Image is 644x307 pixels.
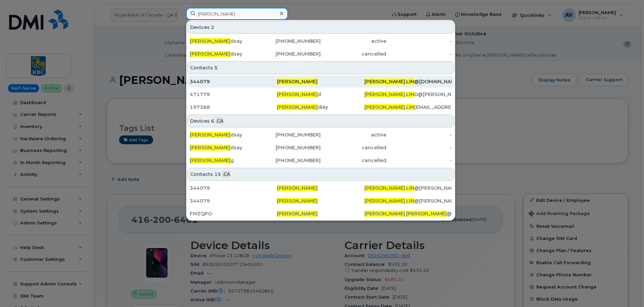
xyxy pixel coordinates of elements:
[190,38,255,44] div: dsay
[190,91,277,98] div: 471779
[386,38,452,44] div: -
[190,157,255,164] div: g
[190,197,277,204] div: 344079
[187,195,454,207] a: 344079[PERSON_NAME][PERSON_NAME].LIN@[PERSON_NAME][DOMAIN_NAME]
[190,145,230,151] span: [PERSON_NAME]
[187,208,454,220] a: FMZQPO[PERSON_NAME][PERSON_NAME].[PERSON_NAME]@[DOMAIN_NAME]
[190,104,277,111] div: 197388
[187,21,454,34] div: Devices
[255,51,321,57] div: [PHONE_NUMBER]
[406,211,447,217] span: [PERSON_NAME]
[277,211,318,217] span: [PERSON_NAME]
[386,51,452,57] div: -
[277,79,318,85] span: [PERSON_NAME]
[406,104,414,110] span: LIN
[187,75,454,88] a: 344079[PERSON_NAME][PERSON_NAME].LIN@[DOMAIN_NAME]
[187,61,454,74] div: Contacts
[255,38,321,44] div: [PHONE_NUMBER]
[190,185,277,191] div: 344079
[222,171,230,178] span: .CA
[187,88,454,100] a: 471779[PERSON_NAME]d[PERSON_NAME].LIND@[PERSON_NAME][DOMAIN_NAME]
[277,91,364,98] div: d
[187,154,454,166] a: [PERSON_NAME]g[PHONE_NUMBER]cancelled-
[255,157,321,164] div: [PHONE_NUMBER]
[214,171,221,178] span: 15
[211,24,214,31] span: 2
[321,157,386,164] div: cancelled
[406,198,414,204] span: LIN
[277,91,318,97] span: [PERSON_NAME]
[277,104,364,111] div: dley
[214,64,218,71] span: 5
[386,131,452,138] div: -
[187,142,454,154] a: [PERSON_NAME]dsay[PHONE_NUMBER]cancelled-
[190,144,255,151] div: dsay
[190,210,277,217] div: FMZQPO
[187,168,454,181] div: Contacts
[187,115,454,127] div: Devices
[255,131,321,138] div: [PHONE_NUMBER]
[364,104,405,110] span: [PERSON_NAME]
[211,118,214,124] span: 6
[321,51,386,57] div: cancelled
[406,91,414,97] span: LIN
[187,101,454,113] a: 197388[PERSON_NAME]dley[PERSON_NAME].LIN[EMAIL_ADDRESS][PERSON_NAME][DOMAIN_NAME]
[277,104,318,110] span: [PERSON_NAME]
[190,131,255,138] div: dsay
[364,91,452,98] div: . D@[PERSON_NAME][DOMAIN_NAME]
[187,35,454,47] a: [PERSON_NAME]dsay[PHONE_NUMBER]active-
[386,157,452,164] div: -
[386,144,452,151] div: -
[321,38,386,44] div: active
[364,211,405,217] span: [PERSON_NAME]
[364,210,452,217] div: . @[DOMAIN_NAME]
[364,198,405,204] span: [PERSON_NAME]
[364,197,452,204] div: . @[PERSON_NAME][DOMAIN_NAME]
[277,198,318,204] span: [PERSON_NAME]
[277,185,318,191] span: [PERSON_NAME]
[406,185,414,191] span: LIN
[364,78,452,85] div: . @[DOMAIN_NAME]
[406,79,414,85] span: LIN
[187,129,454,141] a: [PERSON_NAME]dsay[PHONE_NUMBER]active-
[321,131,386,138] div: active
[364,185,405,191] span: [PERSON_NAME]
[190,157,230,163] span: [PERSON_NAME]
[190,51,255,57] div: dsay
[190,78,277,85] div: 344079
[187,48,454,60] a: [PERSON_NAME]dsay[PHONE_NUMBER]cancelled-
[364,79,405,85] span: [PERSON_NAME]
[187,182,454,194] a: 344079[PERSON_NAME][PERSON_NAME].LIN@[PERSON_NAME][DOMAIN_NAME]
[364,91,405,97] span: [PERSON_NAME]
[216,118,223,124] span: .CA
[364,185,452,191] div: . @[PERSON_NAME][DOMAIN_NAME]
[255,144,321,151] div: [PHONE_NUMBER]
[364,104,452,111] div: . [EMAIL_ADDRESS][PERSON_NAME][DOMAIN_NAME]
[190,38,230,44] span: [PERSON_NAME]
[321,144,386,151] div: cancelled
[190,132,230,138] span: [PERSON_NAME]
[190,51,230,57] span: [PERSON_NAME]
